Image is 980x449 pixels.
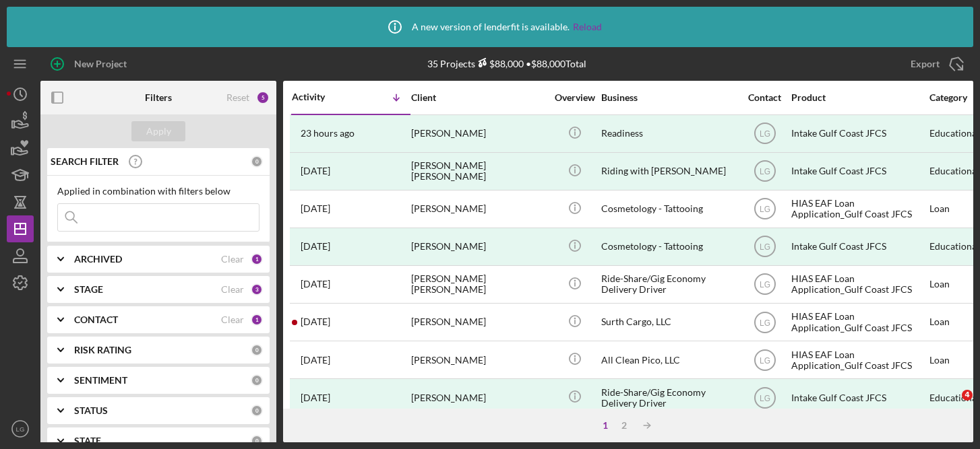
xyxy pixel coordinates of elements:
div: Riding with [PERSON_NAME] [601,153,736,189]
text: LG [759,167,770,176]
time: 2025-09-03 01:03 [301,166,330,176]
time: 2025-08-18 23:54 [301,241,330,252]
div: [PERSON_NAME] [411,116,546,151]
time: 2025-08-14 17:53 [301,355,330,366]
b: RISK RATING [74,345,131,355]
text: LG [759,129,770,139]
div: HIAS EAF Loan Application_Gulf Coast JFCS [791,342,926,378]
div: Clear [221,254,244,265]
text: LG [759,393,770,403]
div: [PERSON_NAME] [411,342,546,378]
div: [PERSON_NAME] [411,304,546,340]
div: Applied in combination with filters below [57,186,259,197]
div: Ride-Share/Gig Economy Delivery Driver [601,380,736,415]
div: Client [411,92,546,103]
a: Reload [573,22,602,32]
b: SEARCH FILTER [51,156,119,167]
div: 0 [251,435,263,447]
div: Business [601,92,736,103]
div: Clear [221,284,244,295]
time: 2025-08-17 23:05 [301,316,330,327]
b: STAGE [74,284,103,295]
text: LG [759,242,770,252]
div: 0 [251,405,263,417]
div: 1 [596,420,615,431]
text: LG [759,355,770,365]
div: A new version of lenderfit is available. [378,10,602,44]
time: 2025-08-19 00:20 [301,203,330,214]
div: HIAS EAF Loan Application_Gulf Coast JFCS [791,191,926,227]
b: STATE [74,436,101,446]
span: 4 [962,390,973,401]
div: Export [911,50,940,77]
text: LG [16,425,25,433]
div: Surth Cargo, LLC [601,304,736,340]
text: LG [759,280,770,289]
time: 2025-09-04 16:41 [301,128,355,139]
div: Intake Gulf Coast JFCS [791,153,926,189]
div: $88,000 [475,58,524,69]
div: [PERSON_NAME] [411,229,546,265]
text: LG [759,205,770,214]
div: Activity [292,92,351,102]
time: 2025-08-18 22:15 [301,279,330,289]
div: 35 Projects • $88,000 Total [427,58,586,69]
div: Readiness [601,116,736,151]
div: Intake Gulf Coast JFCS [791,380,926,415]
div: 0 [251,156,263,168]
div: [PERSON_NAME] [411,191,546,227]
text: LG [759,318,770,327]
div: Reset [226,92,249,103]
div: Clear [221,314,244,325]
button: Apply [131,121,185,141]
div: 0 [251,374,263,386]
div: Cosmetology - Tattooing [601,229,736,265]
div: Ride-Share/Gig Economy Delivery Driver [601,267,736,302]
div: Cosmetology - Tattooing [601,191,736,227]
div: 1 [251,253,263,265]
b: Filters [145,92,172,103]
div: 0 [251,344,263,356]
b: SENTIMENT [74,375,127,386]
b: ARCHIVED [74,254,122,265]
div: All Clean Pico, LLC [601,342,736,378]
b: STATUS [74,405,108,416]
div: HIAS EAF Loan Application_Gulf Coast JFCS [791,304,926,340]
div: 2 [615,420,634,431]
div: [PERSON_NAME] [PERSON_NAME] [411,267,546,302]
b: CONTACT [74,314,118,325]
div: 5 [256,91,270,104]
iframe: Intercom live chat [934,390,967,422]
div: Intake Gulf Coast JFCS [791,229,926,265]
button: Export [897,50,973,77]
div: Product [791,92,926,103]
button: New Project [40,50,140,77]
button: LG [7,415,34,442]
div: [PERSON_NAME] [411,380,546,415]
div: 1 [251,314,263,326]
div: 3 [251,283,263,296]
div: HIAS EAF Loan Application_Gulf Coast JFCS [791,267,926,302]
div: Contact [739,92,790,103]
div: [PERSON_NAME] [PERSON_NAME] [411,153,546,189]
div: New Project [74,50,127,77]
time: 2025-08-11 13:04 [301,392,330,403]
div: Overview [549,92,600,103]
div: Apply [146,121,171,141]
div: Intake Gulf Coast JFCS [791,116,926,151]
